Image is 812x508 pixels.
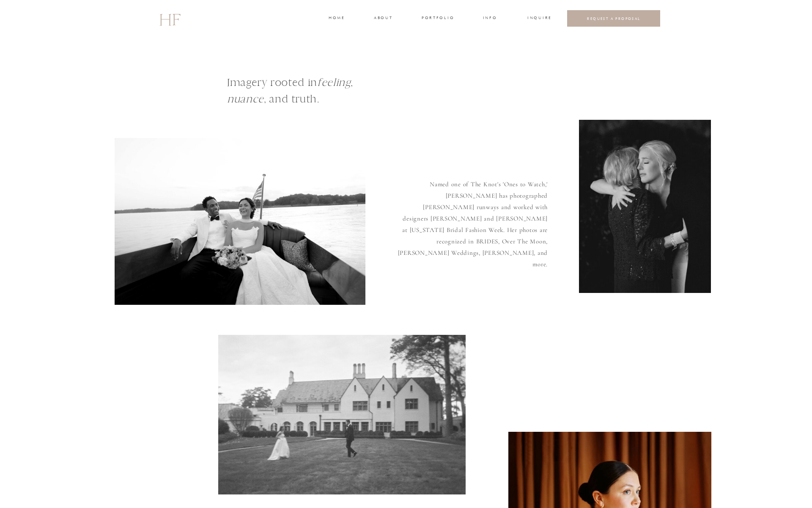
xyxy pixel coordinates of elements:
a: INFO [482,15,498,22]
i: nuance [227,92,264,105]
a: about [374,15,392,22]
p: Named one of The Knot's 'Ones to Watch,' [PERSON_NAME] has photographed [PERSON_NAME] runways and... [397,179,548,266]
a: INQUIRE [527,15,550,22]
a: HF [159,6,180,31]
a: home [329,15,344,22]
i: feeling [317,76,351,89]
p: [PERSON_NAME] is a Destination Fine Art Film Wedding Photographer based in the Southeast, serving... [179,43,634,69]
h1: Imagery rooted in , , and truth. [227,74,455,124]
a: portfolio [422,15,453,22]
a: REQUEST A PROPOSAL [574,16,654,21]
